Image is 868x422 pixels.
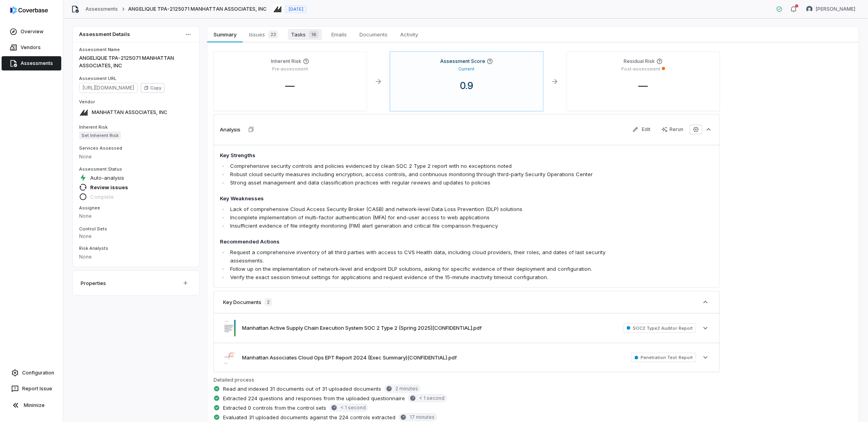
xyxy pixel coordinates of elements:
[289,6,303,12] span: [DATE]
[223,320,236,336] img: d7428a8cd03743e09be304f7ecb40e34.jpg
[340,405,366,411] span: < 1 second
[228,222,615,230] li: Insufficient evidence of file integrity monitoring (FIM) alert generation and critical file compa...
[228,205,615,213] li: Lack of comprehensive Cloud Access Security Broker (CASB) and network-level Data Loss Prevention ...
[223,404,326,411] span: Extracted 0 controls from the control sets
[79,47,120,52] span: Assessment Name
[214,375,720,385] p: Detailed process
[279,80,301,91] span: —
[141,83,165,93] button: Copy
[806,6,813,12] img: Robert VanMeeteren avatar
[242,354,457,362] button: Manhattan Associates Cloud Ops EPT Report 2024 (Exec Summary)(CONFIDENTIAL).pdf
[228,265,615,273] li: Follow up on the implementation of network-level and endpoint DLP solutions, asking for specific ...
[242,324,482,332] button: Manhattan Active Supply Chain Execution System SOC 2 Type 2 (Spring 2025)[CONFIDENTIAL].pdf
[10,6,48,14] img: logo-D7KZi-bG.svg
[220,126,240,133] h3: Analysis
[2,25,61,39] a: Overview
[454,80,480,91] span: 0.9
[228,248,615,265] li: Request a comprehensive inventory of all third parties with access to CVS Health data, including ...
[657,124,688,135] button: Rerun
[3,397,60,413] button: Minimize
[628,124,655,135] button: Edit
[79,213,92,219] span: None
[77,104,170,121] button: https://manh.com/MANHATTAN ASSOCIATES, INC
[79,83,138,93] span: https://dashboard.coverbase.app/assessments/cbqsrw_119cede32de842c08925c56a8e6d18b4
[440,58,485,65] h4: Assessment Score
[79,145,122,151] span: Services Assessed
[128,6,267,12] span: ANGELIQUE TPA-2125071 MANHATTAN ASSOCIATES, INC
[309,30,319,38] span: 16
[223,298,261,306] h3: Key Documents
[220,238,615,246] h4: Recommended Actions
[328,29,350,40] span: Emails
[79,32,130,37] span: Assessment Details
[624,323,696,333] span: SOC2 Type2 Auditor Report
[220,152,615,160] h4: Key Strengths
[3,366,60,380] a: Configuration
[79,124,108,130] span: Inherent Risk
[624,58,655,65] h4: Residual Risk
[3,382,60,396] button: Report Issue
[79,205,100,211] span: Assignee
[228,170,615,179] li: Robust cloud security measures including encryption, access controls, and continuous monitoring t...
[271,58,301,65] h4: Inherent Risk
[246,29,282,40] span: Issues
[223,395,405,402] span: Extracted 224 questions and responses from the uploaded questionnaire
[268,30,278,38] span: 23
[90,174,124,181] span: Auto-analysis
[419,395,444,401] span: < 1 second
[79,131,121,139] span: Set Inherent Risk
[210,29,239,40] span: Summary
[288,29,322,40] span: Tasks
[79,226,107,232] span: Control Sets
[79,54,193,70] p: ANGELIQUE TPA-2125071 MANHATTAN ASSOCIATES, INC
[220,195,615,203] h4: Key Weaknesses
[79,233,193,240] span: None
[356,29,391,40] span: Documents
[79,254,92,260] span: None
[397,29,421,40] span: Activity
[816,6,855,12] span: [PERSON_NAME]
[632,353,696,362] span: Penetration Test Report
[272,66,308,72] p: Pre-assessment
[85,6,118,12] a: Assessments
[2,56,61,70] a: Assessments
[621,66,660,72] p: Post-assessment
[228,162,615,170] li: Comprehensive security controls and policies evidenced by clean SOC 2 Type 2 report with no excep...
[632,80,654,91] span: —
[90,193,114,200] span: Complete
[223,350,236,366] img: 32e95a90da6d4e5a89fe1efcf7bce855.jpg
[223,414,395,421] span: Evaluated 31 uploaded documents against the 224 controls extracted
[79,245,108,251] span: Risk Analysts
[79,154,92,160] span: None
[2,40,61,55] a: Vendors
[265,298,272,306] span: 2
[458,66,475,72] p: Current
[92,109,167,116] span: MANHATTAN ASSOCIATES, INC
[228,179,615,187] li: Strong asset management and data classification practices with regular reviews and updates to pol...
[79,99,95,105] span: Vendor
[79,76,116,81] span: Assessment URL
[228,273,615,281] li: Verify the exact session timeout settings for applications and request evidence of the 15-minute ...
[90,184,128,191] span: Review issues
[223,385,381,392] span: Read and indexed 31 documents out of 31 uploaded documents
[79,166,122,172] span: Assessment Status
[662,126,683,133] div: Rerun
[228,213,615,222] li: Incomplete implementation of multi-factor authentication (MFA) for end-user access to web applica...
[410,414,435,420] span: 17 minutes
[802,3,860,15] button: Robert VanMeeteren avatar[PERSON_NAME]
[395,386,418,392] span: 2 minutes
